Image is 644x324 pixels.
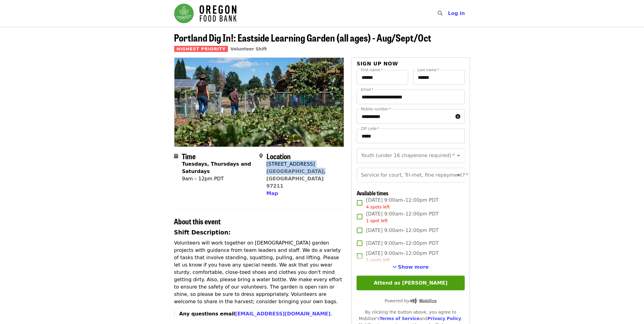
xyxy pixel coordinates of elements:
[366,227,439,234] span: [DATE] 9:00am–12:00pm PDT
[454,171,463,179] button: Open
[182,161,251,174] strong: Tuesdays, Thursdays and Saturdays
[230,46,267,51] a: Volunteer Shift
[410,298,437,304] img: Powered by Mobilize
[361,88,374,91] label: Email
[361,127,379,131] label: ZIP code
[174,46,228,52] span: Highest Priority
[366,258,390,263] span: 5 spots left
[438,10,443,16] i: search icon
[267,151,291,161] span: Location
[174,229,231,236] strong: Shift Description:
[443,7,470,20] button: Log in
[179,310,344,318] p: .
[428,316,461,321] a: Privacy Policy
[357,276,465,290] button: Attend as [PERSON_NAME]
[182,151,196,161] span: Time
[267,160,339,168] div: [STREET_ADDRESS]
[357,70,408,85] input: First name
[357,61,398,67] span: Sign up now
[454,151,463,160] button: Open
[179,311,331,317] strong: Any questions email
[182,175,254,182] div: 9am – 12pm PDT
[357,90,465,104] input: Email
[385,298,437,303] span: Powered by
[267,190,278,197] button: Map
[174,239,344,305] p: Volunteers will work together on [DEMOGRAPHIC_DATA] garden projects with guidance from team leade...
[366,250,439,263] span: [DATE] 9:00am–12:00pm PDT
[357,189,388,197] span: Available times
[174,153,178,159] i: calendar icon
[366,204,390,209] span: 4 spots left
[235,311,330,317] a: [EMAIL_ADDRESS][DOMAIN_NAME]
[361,107,391,111] label: Mobile number
[259,153,263,159] i: map-marker-alt icon
[174,30,432,45] span: Portland Dig In!: Eastside Learning Garden (all ages) - Aug/Sept/Oct
[366,210,439,224] span: [DATE] 9:00am–12:00pm PDT
[448,10,465,16] span: Log in
[174,216,221,226] span: About this event
[398,264,429,270] span: Show more
[393,263,429,271] button: See more timeslots
[357,109,453,124] input: Mobile number
[267,168,326,189] a: [GEOGRAPHIC_DATA], [GEOGRAPHIC_DATA] 97211
[456,114,461,120] i: circle-info icon
[267,190,278,196] span: Map
[175,58,344,146] img: Portland Dig In!: Eastside Learning Garden (all ages) - Aug/Sept/Oct organized by Oregon Food Bank
[380,316,420,321] a: Terms of Service
[413,70,465,85] input: Last name
[446,6,451,21] input: Search
[174,4,237,23] img: Oregon Food Bank - Home
[357,129,465,143] input: ZIP code
[366,240,439,247] span: [DATE] 9:00am–12:00pm PDT
[366,218,388,223] span: 1 spot left
[366,197,439,210] span: [DATE] 9:00am–12:00pm PDT
[361,68,383,72] label: First name
[418,68,439,72] label: Last name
